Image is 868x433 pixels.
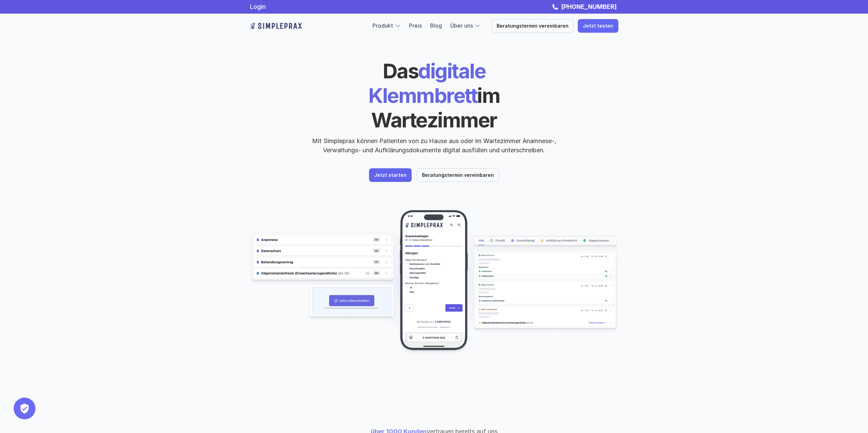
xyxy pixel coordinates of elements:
[250,209,618,356] img: Beispielscreenshots aus der Simpleprax Anwendung
[306,136,562,155] p: Mit Simpleprax können Patienten von zu Hause aus oder im Wartezimmer Anamnese-, Verwaltungs- und ...
[371,83,503,132] span: im Wartezimmer
[383,59,418,83] span: Das
[417,168,499,182] a: Beratungstermin vereinbaren
[374,172,407,178] p: Jetzt starten
[450,22,473,29] a: Über uns
[372,22,393,29] a: Produkt
[561,3,617,10] strong: [PHONE_NUMBER]
[250,3,266,10] a: Login
[497,23,569,29] p: Beratungstermin vereinbaren
[583,23,613,29] p: Jetzt testen
[409,22,422,29] a: Preis
[578,19,618,33] a: Jetzt testen
[559,3,618,10] a: [PHONE_NUMBER]
[369,168,412,182] a: Jetzt starten
[317,59,552,132] h1: digitale Klemmbrett
[491,19,574,33] a: Beratungstermin vereinbaren
[422,172,494,178] p: Beratungstermin vereinbaren
[430,22,442,29] a: Blog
